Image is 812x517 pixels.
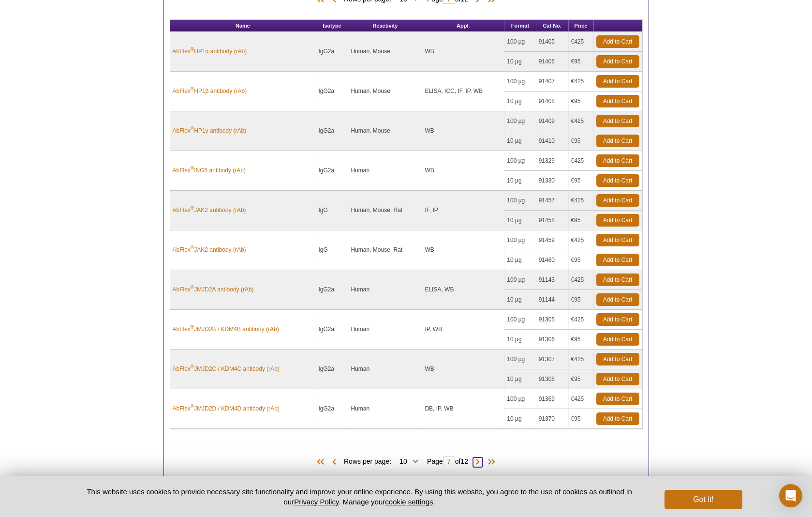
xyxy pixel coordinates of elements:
td: 91407 [536,72,569,91]
td: 91305 [536,310,569,330]
a: AbFlex®HP1α antibody (rAb) [173,47,247,56]
td: 91308 [536,369,569,389]
th: Format [504,20,536,32]
td: Human [348,389,422,429]
td: €95 [569,91,594,111]
sup: ® [191,46,194,52]
td: Human [348,310,422,350]
td: IgG [316,230,349,270]
td: 91144 [536,290,569,310]
td: IF, IP [422,191,504,230]
span: Rows per page: [344,456,422,466]
td: IgG2a [316,389,349,429]
p: This website uses cookies to provide necessary site functionality and improve your online experie... [70,487,649,507]
td: €425 [569,230,594,250]
td: €425 [569,389,594,409]
td: €95 [569,409,594,429]
td: Human, Mouse [348,32,422,72]
td: €95 [569,131,594,151]
sup: ® [191,404,194,409]
a: Add to Cart [596,75,639,88]
td: 91369 [536,389,569,409]
td: 91410 [536,131,569,151]
th: Isotype [316,20,349,32]
th: Appl. [422,20,504,32]
td: Human, Mouse, Rat [348,230,422,270]
td: €425 [569,151,594,171]
td: WB [422,230,504,270]
td: IP, WB [422,310,504,350]
a: Add to Cart [596,274,639,286]
a: AbFlex®HP1β antibody (rAb) [173,87,247,95]
a: Add to Cart [596,55,639,68]
sup: ® [191,166,194,171]
td: 100 µg [504,350,536,369]
td: 100 µg [504,389,536,409]
td: 100 µg [504,151,536,171]
a: Add to Cart [596,234,639,246]
th: Name [170,20,316,32]
td: €425 [569,270,594,290]
sup: ® [191,364,194,369]
td: 91406 [536,52,569,72]
td: 100 µg [504,270,536,290]
td: 10 µg [504,211,536,230]
td: €425 [569,72,594,91]
td: €95 [569,330,594,350]
td: 100 µg [504,32,536,52]
td: Human [348,350,422,389]
td: 100 µg [504,310,536,330]
span: 12 [460,457,468,465]
a: Add to Cart [596,115,639,127]
sup: ® [191,324,194,330]
td: 91330 [536,171,569,191]
td: 10 µg [504,131,536,151]
a: Add to Cart [596,373,639,385]
sup: ® [191,86,194,91]
a: Add to Cart [596,333,639,346]
td: €95 [569,171,594,191]
td: €95 [569,52,594,72]
td: 91459 [536,230,569,250]
td: IgG2a [316,310,349,350]
a: Add to Cart [596,35,639,48]
td: 100 µg [504,230,536,250]
td: IgG2a [316,72,349,111]
td: €95 [569,290,594,310]
button: Got it! [664,490,742,509]
td: 100 µg [504,191,536,211]
td: €425 [569,32,594,52]
a: AbFlex®JMJD2C / KDM4C antibody (rAb) [173,365,280,373]
a: AbFlex®JMJD2B / KDM4B antibody (rAb) [173,325,279,334]
td: 10 µg [504,91,536,111]
a: Add to Cart [596,254,639,266]
td: Human, Mouse [348,111,422,151]
td: 91460 [536,250,569,270]
td: 91458 [536,211,569,230]
sup: ® [191,245,194,250]
td: IgG2a [316,32,349,72]
td: €95 [569,250,594,270]
td: 91409 [536,111,569,131]
span: Previous Page [329,457,339,467]
span: First Page [315,457,329,467]
td: 10 µg [504,171,536,191]
a: AbFlex®JAK2 antibody (rAb) [173,206,246,214]
td: €95 [569,369,594,389]
th: Reactivity [348,20,422,32]
td: Human [348,270,422,310]
a: AbFlex®JAK2 antibody (rAb) [173,245,246,254]
a: Add to Cart [596,194,639,207]
td: 100 µg [504,111,536,131]
a: AbFlex®ING5 antibody (rAb) [173,166,246,175]
span: Last Page [483,457,497,467]
td: 10 µg [504,369,536,389]
sup: ® [191,205,194,211]
a: Add to Cart [596,313,639,326]
td: €425 [569,350,594,369]
td: 91306 [536,330,569,350]
sup: ® [191,285,194,290]
td: IgG2a [316,151,349,191]
td: DB, IP, WB [422,389,504,429]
